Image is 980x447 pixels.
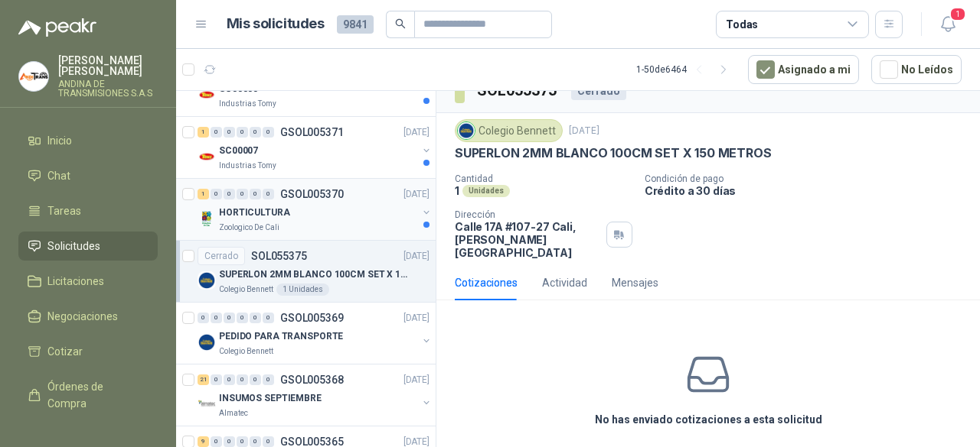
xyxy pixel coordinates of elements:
p: Crédito a 30 días [645,184,974,197]
div: 0 [250,374,261,385]
p: [DATE] [569,124,599,138]
p: GSOL005365 [280,436,344,447]
div: Unidades [462,185,510,197]
p: 1 [455,184,459,197]
div: 0 [224,313,235,323]
p: SUPERLON 2MM BLANCO 100CM SET X 150 METROS [219,267,410,282]
button: 1 [934,11,962,38]
a: Licitaciones [18,267,158,296]
a: Chat [18,161,158,190]
div: 1 - 50 de 6464 [636,57,736,82]
p: Industrias Tomy [219,160,276,172]
div: Cerrado [198,247,245,265]
h3: SOL055375 [477,79,559,102]
div: 0 [250,436,261,447]
div: 0 [237,374,248,385]
img: Company Logo [198,147,216,166]
div: 0 [250,189,261,199]
a: Negociaciones [18,302,158,331]
h1: Mis solicitudes [227,13,325,35]
a: Tareas [18,196,158,225]
span: Inicio [47,132,72,149]
div: 0 [211,127,222,138]
p: SC00007 [219,144,258,158]
div: 0 [237,313,248,323]
a: 0 0 0 0 0 0 GSOL005369[DATE] Company LogoPEDIDO PARA TRANSPORTEColegio Bennett [198,309,433,358]
span: Cotizar [47,343,83,360]
div: 0 [250,313,261,323]
a: 21 0 0 0 0 0 GSOL005368[DATE] Company LogoINSUMOS SEPTIEMBREAlmatec [198,371,433,419]
div: 0 [224,189,235,199]
p: Condición de pago [645,173,974,184]
span: Negociaciones [47,308,118,325]
span: Tareas [47,202,81,219]
p: Colegio Bennett [219,283,273,296]
div: 9 [198,436,209,447]
img: Company Logo [198,395,216,413]
p: GSOL005370 [280,189,344,199]
div: 0 [237,127,248,138]
p: INSUMOS SEPTIEMBRE [219,391,322,406]
div: 0 [224,127,235,138]
div: Actividad [542,274,587,291]
p: [DATE] [403,311,430,326]
a: Inicio [18,126,158,155]
div: 0 [237,189,248,199]
span: Solicitudes [47,238,100,254]
p: PEDIDO PARA TRANSPORTE [219,329,343,344]
p: [DATE] [403,249,430,264]
div: 0 [237,436,248,447]
span: search [395,18,406,29]
div: 0 [263,127,274,138]
p: Almatec [219,407,248,419]
p: Industrias Tomy [219,98,276,110]
a: Órdenes de Compra [18,372,158,418]
img: Company Logo [458,122,475,139]
img: Company Logo [198,271,216,290]
a: 1 0 0 0 0 0 GSOL005371[DATE] Company LogoSC00007Industrias Tomy [198,123,433,172]
span: Chat [47,167,70,184]
div: 0 [211,313,222,323]
p: [DATE] [403,373,430,387]
img: Company Logo [19,62,48,91]
div: Cotizaciones [455,274,518,291]
a: Solicitudes [18,232,158,261]
p: Cantidad [455,173,632,184]
div: 0 [250,127,261,138]
p: Zoologico De Cali [219,222,279,234]
div: 0 [198,313,209,323]
span: Licitaciones [47,273,104,290]
p: Calle 17A #107-27 Cali , [PERSON_NAME][GEOGRAPHIC_DATA] [455,220,600,259]
div: 0 [224,374,235,385]
h3: No has enviado cotizaciones a esta solicitud [595,411,822,428]
div: 1 [198,127,209,138]
p: GSOL005371 [280,127,344,138]
div: 0 [224,436,235,447]
div: Cerrado [571,82,626,100]
p: [DATE] [403,187,430,202]
div: 0 [211,374,222,385]
div: 0 [211,189,222,199]
p: SUPERLON 2MM BLANCO 100CM SET X 150 METROS [455,145,771,161]
div: Todas [726,16,758,33]
p: ANDINA DE TRANSMISIONES S.A.S [58,79,158,98]
a: CerradoSOL055375[DATE] Company LogoSUPERLON 2MM BLANCO 100CM SET X 150 METROSColegio Bennett1 Uni... [176,241,436,303]
p: [PERSON_NAME] [PERSON_NAME] [58,55,158,76]
p: Dirección [455,209,600,220]
div: Colegio Bennett [455,119,563,142]
span: Órdenes de Compra [47,378,143,412]
div: Mensajes [612,274,658,291]
div: 0 [211,436,222,447]
img: Logo peakr [18,18,96,37]
span: 1 [949,7,966,21]
div: 21 [198,374,209,385]
div: 1 Unidades [276,283,329,296]
span: 9841 [337,15,374,34]
p: SOL055375 [251,251,307,261]
p: GSOL005369 [280,313,344,323]
p: HORTICULTURA [219,206,290,220]
div: 0 [263,313,274,323]
div: 0 [263,189,274,199]
img: Company Logo [198,333,216,351]
div: 0 [263,436,274,447]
